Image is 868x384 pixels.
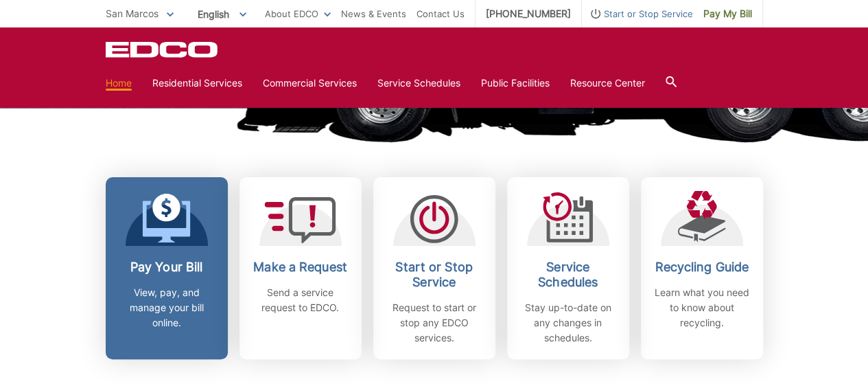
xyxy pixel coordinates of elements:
h2: Make a Request [250,260,351,275]
p: Send a service request to EDCO. [250,285,351,315]
p: Stay up-to-date on any changes in schedules. [517,300,619,346]
span: San Marcos [106,8,159,19]
a: Contact Us [417,6,465,21]
a: Service Schedules [377,76,460,91]
a: Service Schedules Stay up-to-date on any changes in schedules. [507,177,629,359]
a: Pay Your Bill View, pay, and manage your bill online. [106,177,228,359]
a: EDCD logo. Return to the homepage. [106,41,220,58]
h2: Pay Your Bill [116,260,218,275]
a: Home [106,76,132,91]
span: English [187,3,257,25]
a: Public Facilities [481,76,550,91]
p: Request to start or stop any EDCO services. [384,300,485,346]
a: Resource Center [570,76,645,91]
a: Commercial Services [263,76,357,91]
a: News & Events [341,6,406,21]
a: About EDCO [265,6,331,21]
h2: Start or Stop Service [384,260,485,290]
a: Residential Services [152,76,242,91]
p: View, pay, and manage your bill online. [116,285,218,330]
h2: Service Schedules [517,260,619,290]
a: Make a Request Send a service request to EDCO. [239,177,362,359]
